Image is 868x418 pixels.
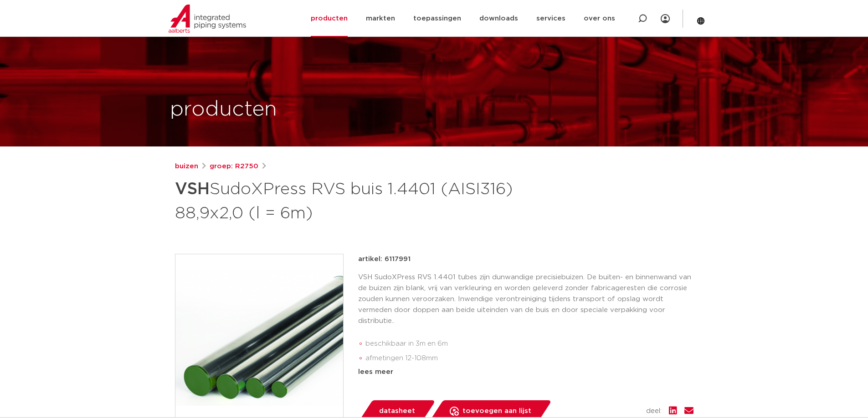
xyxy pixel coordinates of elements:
[358,254,411,265] p: artikel: 6117991
[358,367,693,378] div: lees meer
[170,95,277,124] h1: producten
[358,272,693,327] p: VSH SudoXPress RVS 1.4401 tubes zijn dunwandige precisiebuizen. De buiten- en binnenwand van de b...
[210,161,258,172] a: groep: R2750
[365,337,693,351] li: beschikbaar in 3m en 6m
[365,351,693,366] li: afmetingen 12-108mm
[175,181,210,197] strong: VSH
[175,176,517,225] h1: SudoXPress RVS buis 1.4401 (AISI316) 88,9x2,0 (l = 6m)
[175,161,198,172] a: buizen
[646,406,662,417] span: deel:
